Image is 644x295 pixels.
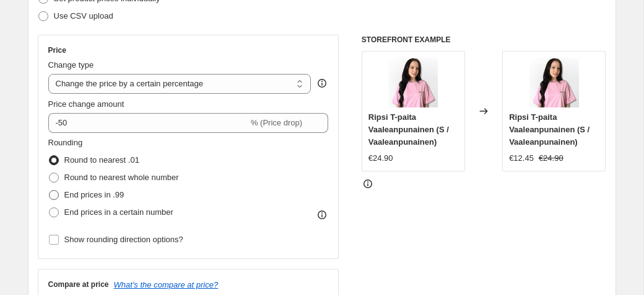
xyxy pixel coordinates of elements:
input: -15 [48,113,248,133]
h3: Compare at price [48,279,109,289]
div: €12.45 [509,152,534,165]
h3: Price [48,45,66,55]
div: €24.90 [368,152,393,165]
span: Show rounding direction options? [64,235,183,244]
strike: €24.90 [539,152,563,165]
div: help [316,77,328,89]
span: % (Price drop) [251,118,302,127]
span: Use CSV upload [54,11,113,20]
span: Ripsi T-paita Vaaleanpunainen (S / Vaaleanpunainen) [509,112,590,147]
span: Round to nearest whole number [64,173,179,182]
h6: STOREFRONT EXAMPLE [362,35,606,45]
img: image4_2_80x.jpg [388,58,438,107]
span: Price change amount [48,99,124,109]
span: Rounding [48,138,83,147]
img: image4_2_80x.jpg [529,58,579,107]
span: End prices in a certain number [64,207,173,217]
span: Ripsi T-paita Vaaleanpunainen (S / Vaaleanpunainen) [368,112,449,147]
span: End prices in .99 [64,190,124,199]
button: What's the compare at price? [114,280,219,289]
span: Change type [48,60,94,70]
span: Round to nearest .01 [64,155,139,165]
